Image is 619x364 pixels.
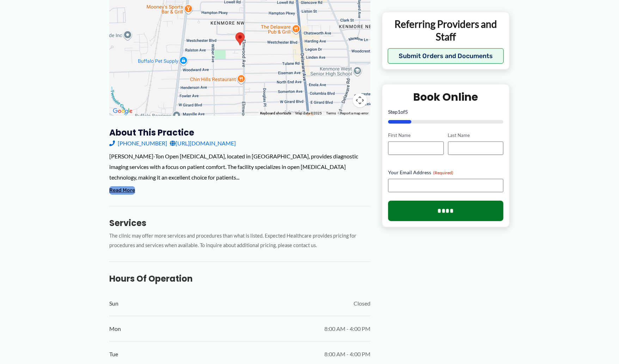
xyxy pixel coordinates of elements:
span: Mon [109,324,121,334]
label: First Name [388,132,443,139]
a: Terms (opens in new tab) [326,111,336,115]
button: Map camera controls [353,93,367,107]
label: Last Name [448,132,503,139]
img: Google [111,107,134,116]
span: Closed [354,298,370,309]
p: Referring Providers and Staff [388,17,504,43]
span: 1 [398,109,400,115]
span: Map data ©2025 [295,111,322,115]
span: 8:00 AM - 4:00 PM [324,324,370,334]
a: Open this area in Google Maps (opens a new window) [111,107,134,116]
h2: Book Online [388,90,503,104]
a: [URL][DOMAIN_NAME] [170,138,236,149]
button: Read More [109,186,135,195]
button: Submit Orders and Documents [388,48,504,64]
button: Keyboard shortcuts [260,111,291,116]
h3: Services [109,218,370,228]
span: 5 [405,109,408,115]
span: (Required) [433,170,453,175]
h3: About this practice [109,127,370,138]
span: 8:00 AM - 4:00 PM [324,349,370,359]
div: [PERSON_NAME]-Ton Open [MEDICAL_DATA], located in [GEOGRAPHIC_DATA], provides diagnostic imaging ... [109,151,370,182]
span: Tue [109,349,118,359]
label: Your Email Address [388,169,503,176]
p: Step of [388,109,503,114]
h3: Hours of Operation [109,273,370,284]
a: [PHONE_NUMBER] [109,138,167,149]
p: The clinic may offer more services and procedures than what is listed. Expected Healthcare provid... [109,231,370,250]
span: Sun [109,298,118,309]
a: Report a map error [340,111,368,115]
